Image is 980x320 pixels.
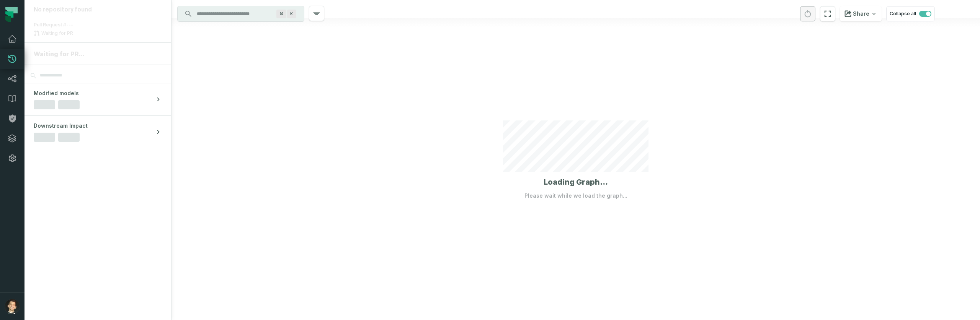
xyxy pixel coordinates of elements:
p: Please wait while we load the graph... [524,192,627,200]
span: Downstream Impact [34,122,88,130]
span: Press ⌘ + K to focus the search bar [287,10,296,18]
span: Modified models [34,89,79,97]
button: Downstream Impact [24,116,171,148]
img: avatar of Ricardo Matheus Bertacini Borges [5,299,20,314]
span: Pull Request #--- [34,22,73,28]
span: Waiting for PR [40,30,75,36]
div: Waiting for PR... [34,49,162,58]
button: Modified models [24,83,171,115]
div: No repository found [34,6,162,13]
button: Collapse all [886,6,935,21]
button: Share [840,6,882,21]
span: Press ⌘ + K to focus the search bar [276,10,286,18]
h1: Loading Graph... [544,177,608,187]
